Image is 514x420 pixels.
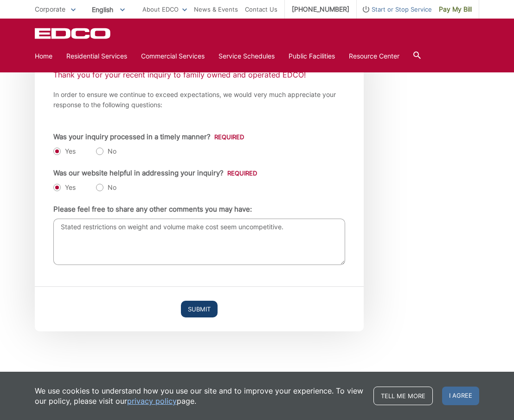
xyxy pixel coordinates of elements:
[218,51,275,61] a: Service Schedules
[35,51,52,61] a: Home
[35,28,112,39] a: EDCD logo. Return to the homepage.
[85,2,132,17] span: English
[194,4,238,14] a: News & Events
[289,51,335,61] a: Public Facilities
[53,68,345,81] p: Thank you for your recent inquiry to family owned and operated EDCO!
[142,4,187,14] a: About EDCO
[373,387,433,405] a: Tell me more
[127,396,177,406] a: privacy policy
[96,147,116,156] label: No
[245,4,277,14] a: Contact Us
[181,301,218,317] input: Submit
[349,51,399,61] a: Resource Center
[53,183,76,192] label: Yes
[53,169,257,177] label: Was our website helpful in addressing your inquiry?
[53,205,252,213] label: Please feel free to share any other comments you may have:
[96,183,116,192] label: No
[53,147,76,156] label: Yes
[439,4,472,14] span: Pay My Bill
[35,386,364,406] p: We use cookies to understand how you use our site and to improve your experience. To view our pol...
[442,387,479,405] span: I agree
[35,5,65,13] span: Corporate
[53,90,345,110] p: In order to ensure we continue to exceed expectations, we would very much appreciate your respons...
[66,51,127,61] a: Residential Services
[53,133,244,141] label: Was your inquiry processed in a timely manner?
[141,51,205,61] a: Commercial Services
